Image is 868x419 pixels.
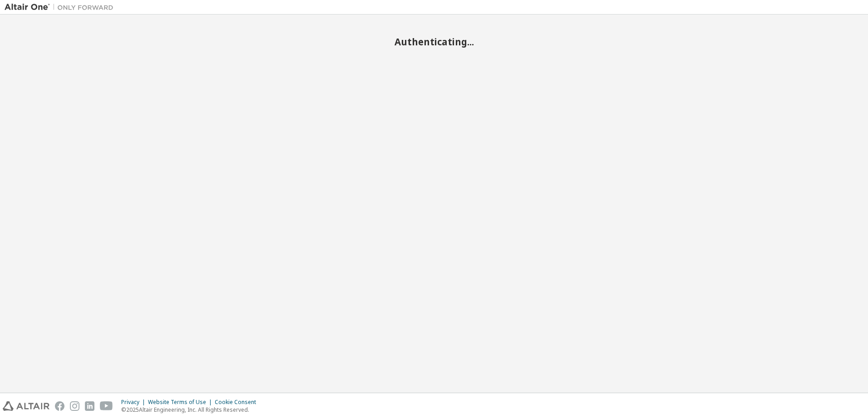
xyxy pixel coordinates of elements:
[215,399,261,406] div: Cookie Consent
[3,401,49,411] img: altair_logo.svg
[55,401,64,411] img: facebook.svg
[5,36,863,48] h2: Authenticating...
[85,401,94,411] img: linkedin.svg
[121,399,148,406] div: Privacy
[100,401,113,411] img: youtube.svg
[148,399,215,406] div: Website Terms of Use
[5,3,118,12] img: Altair One
[121,406,261,414] p: © 2025 Altair Engineering, Inc. All Rights Reserved.
[70,401,79,411] img: instagram.svg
